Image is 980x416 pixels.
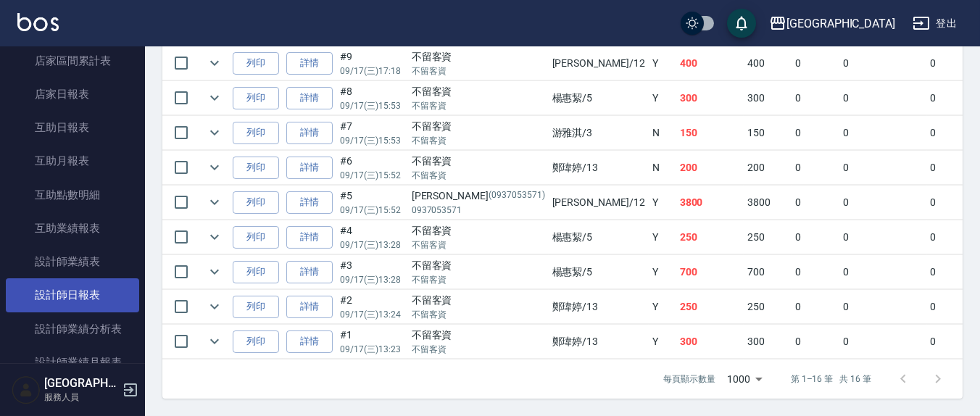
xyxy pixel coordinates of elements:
[412,308,545,321] p: 不留客資
[233,296,279,318] button: 列印
[340,99,404,112] p: 09/17 (三) 15:53
[412,119,545,134] div: 不留客資
[412,238,545,251] p: 不留客資
[336,116,408,150] td: #7
[412,154,545,169] div: 不留客資
[44,391,118,404] p: 服務人員
[792,220,839,254] td: 0
[744,255,792,289] td: 700
[744,46,792,80] td: 400
[412,49,545,65] div: 不留客資
[412,343,545,356] p: 不留客資
[676,220,744,254] td: 250
[839,46,927,80] td: 0
[6,278,139,312] a: 設計師日報表
[549,151,649,185] td: 鄭瑋婷 /13
[549,255,649,289] td: 楊惠絜 /5
[412,293,545,308] div: 不留客資
[336,151,408,185] td: #6
[340,308,404,321] p: 09/17 (三) 13:24
[839,116,927,150] td: 0
[6,346,139,379] a: 設計師業績月報表
[340,343,404,356] p: 09/17 (三) 13:23
[676,290,744,324] td: 250
[786,14,895,33] div: [GEOGRAPHIC_DATA]
[286,157,333,179] a: 詳情
[336,325,408,359] td: #1
[839,186,927,220] td: 0
[489,188,545,204] p: (0937053571)
[204,330,225,352] button: expand row
[233,157,279,179] button: 列印
[744,151,792,185] td: 200
[286,122,333,144] a: 詳情
[204,122,225,143] button: expand row
[336,220,408,254] td: #4
[233,261,279,283] button: 列印
[792,81,839,115] td: 0
[907,10,963,37] button: 登出
[649,290,676,324] td: Y
[412,188,545,204] div: [PERSON_NAME]
[839,81,927,115] td: 0
[763,9,901,38] button: [GEOGRAPHIC_DATA]
[792,255,839,289] td: 0
[649,151,676,185] td: N
[233,330,279,353] button: 列印
[676,116,744,150] td: 150
[340,134,404,147] p: 09/17 (三) 15:53
[204,296,225,317] button: expand row
[792,290,839,324] td: 0
[233,122,279,144] button: 列印
[649,116,676,150] td: N
[412,99,545,112] p: 不留客資
[340,238,404,251] p: 09/17 (三) 13:28
[676,46,744,80] td: 400
[412,328,545,343] div: 不留客資
[744,220,792,254] td: 250
[336,255,408,289] td: #3
[286,87,333,109] a: 詳情
[839,325,927,359] td: 0
[412,84,545,99] div: 不留客資
[340,273,404,286] p: 09/17 (三) 13:28
[744,186,792,220] td: 3800
[233,226,279,249] button: 列印
[676,255,744,289] td: 700
[792,116,839,150] td: 0
[6,245,139,278] a: 設計師業績表
[233,191,279,214] button: 列印
[676,81,744,115] td: 300
[44,376,118,391] h5: [GEOGRAPHIC_DATA]
[676,186,744,220] td: 3800
[286,226,333,249] a: 詳情
[549,325,649,359] td: 鄭瑋婷 /13
[6,144,139,178] a: 互助月報表
[286,330,333,353] a: 詳情
[649,186,676,220] td: Y
[839,220,927,254] td: 0
[412,134,545,147] p: 不留客資
[649,325,676,359] td: Y
[549,290,649,324] td: 鄭瑋婷 /13
[744,325,792,359] td: 300
[549,81,649,115] td: 楊惠絜 /5
[744,81,792,115] td: 300
[412,65,545,78] p: 不留客資
[549,220,649,254] td: 楊惠絜 /5
[12,375,41,404] img: Person
[286,296,333,318] a: 詳情
[412,223,545,238] div: 不留客資
[6,212,139,245] a: 互助業績報表
[336,290,408,324] td: #2
[839,151,927,185] td: 0
[204,191,225,213] button: expand row
[549,186,649,220] td: [PERSON_NAME] /12
[839,290,927,324] td: 0
[412,273,545,286] p: 不留客資
[340,65,404,78] p: 09/17 (三) 17:18
[663,373,715,386] p: 每頁顯示數量
[6,178,139,212] a: 互助點數明細
[340,204,404,217] p: 09/17 (三) 15:52
[336,81,408,115] td: #8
